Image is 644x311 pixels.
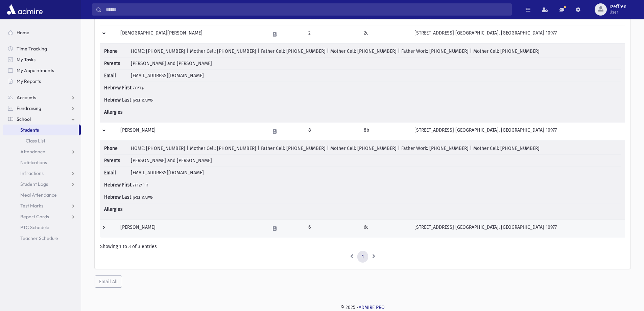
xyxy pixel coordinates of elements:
a: Time Tracking [3,43,81,54]
span: חי' שרה [133,182,148,188]
td: 2 [304,25,359,43]
a: School [3,114,81,125]
input: Search [102,3,511,16]
span: My Appointments [17,67,54,73]
a: ADMIRE PRO [359,305,385,310]
span: HOME: [PHONE_NUMBER] | Mother Cell: [PHONE_NUMBER] | Father Cell: [PHONE_NUMBER] | Mother Cell: [... [131,48,540,54]
span: Parents [104,157,129,164]
div: © 2025 - [92,304,633,311]
span: Time Tracking [17,46,47,52]
a: Meal Attendance [3,190,81,200]
span: עדינה [133,85,145,91]
a: My Appointments [3,65,81,76]
span: User [610,9,626,15]
span: Parents [104,60,129,67]
span: School [17,116,31,122]
a: Infractions [3,168,81,179]
a: Class List [3,135,81,146]
td: [DEMOGRAPHIC_DATA][PERSON_NAME] [116,25,266,43]
td: [STREET_ADDRESS] [GEOGRAPHIC_DATA], [GEOGRAPHIC_DATA] 10977 [410,25,625,43]
td: [STREET_ADDRESS] [GEOGRAPHIC_DATA], [GEOGRAPHIC_DATA] 10977 [410,219,625,238]
span: Phone [104,145,129,152]
span: Hebrew Last [104,194,131,201]
span: [EMAIL_ADDRESS][DOMAIN_NAME] [131,73,204,79]
span: HOME: [PHONE_NUMBER] | Mother Cell: [PHONE_NUMBER] | Father Cell: [PHONE_NUMBER] | Mother Cell: [... [131,146,540,151]
span: Hebrew First [104,181,132,188]
a: My Tasks [3,54,81,65]
a: Student Logs [3,179,81,190]
span: Infractions [20,170,44,176]
a: Home [3,27,81,38]
a: Students [3,125,79,135]
td: 6c [360,219,410,238]
a: My Reports [3,76,81,87]
span: Report Cards [20,214,49,220]
span: Email [104,72,129,79]
a: Test Marks [3,200,81,211]
span: שיינערמאן [133,97,153,103]
span: Attendance [20,149,45,155]
span: Teacher Schedule [20,235,58,241]
td: [STREET_ADDRESS] [GEOGRAPHIC_DATA], [GEOGRAPHIC_DATA] 10977 [410,122,625,140]
span: Allergies [104,109,129,116]
span: [PERSON_NAME] and [PERSON_NAME] [131,158,212,163]
span: Students [20,127,39,133]
span: My Reports [17,78,41,84]
div: Showing 1 to 3 of 3 entries [100,243,625,250]
span: Test Marks [20,203,43,209]
td: 8 [304,122,359,140]
a: Notifications [3,157,81,168]
td: [PERSON_NAME] [116,219,266,238]
img: AdmirePro [5,3,44,16]
span: Accounts [17,94,36,101]
a: Attendance [3,146,81,157]
span: Notifications [20,159,47,165]
span: שיינערמאן [133,194,153,200]
span: Hebrew First [104,84,132,91]
span: [PERSON_NAME] and [PERSON_NAME] [131,61,212,66]
a: 1 [357,251,368,263]
span: Allergies [104,206,129,213]
span: Student Logs [20,181,48,187]
span: Home [17,29,29,36]
td: 2c [360,25,410,43]
a: Report Cards [3,211,81,222]
span: Fundraising [17,105,41,111]
button: Email All [95,275,122,288]
a: Accounts [3,92,81,103]
span: rzeffren [610,4,626,9]
a: PTC Schedule [3,222,81,233]
td: [PERSON_NAME] [116,122,266,140]
span: My Tasks [17,57,35,63]
span: Meal Attendance [20,192,57,198]
span: [EMAIL_ADDRESS][DOMAIN_NAME] [131,170,204,176]
span: Hebrew Last [104,96,131,104]
span: Phone [104,48,129,55]
span: Email [104,169,129,176]
span: PTC Schedule [20,224,49,230]
td: 8b [360,122,410,140]
td: 6 [304,219,359,238]
a: Fundraising [3,103,81,114]
a: Teacher Schedule [3,233,81,244]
